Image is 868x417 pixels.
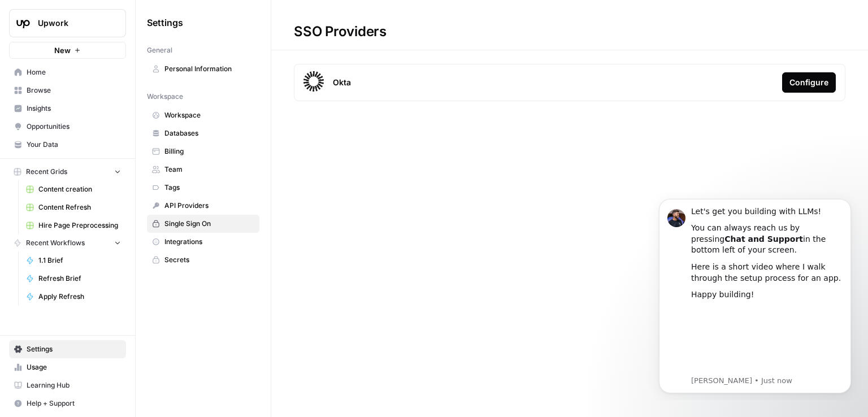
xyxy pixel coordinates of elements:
[789,77,828,88] div: Configure
[38,220,121,231] span: Hire Page Preprocessing
[147,16,183,29] span: Settings
[271,23,409,41] div: SSO Providers
[147,60,259,78] a: Personal Information
[147,160,259,179] a: Team
[38,18,106,29] span: Upwork
[38,202,121,212] span: Content Refresh
[9,394,126,412] button: Help + Support
[38,273,121,284] span: Refresh Brief
[9,99,126,118] a: Insights
[147,233,259,251] a: Integrations
[27,362,121,372] span: Usage
[27,380,121,390] span: Learning Hub
[147,92,183,102] span: Workspace
[27,103,121,114] span: Insights
[27,67,121,77] span: Home
[164,110,254,120] span: Workspace
[9,136,126,154] a: Your Data
[21,180,126,198] a: Content creation
[147,179,259,197] a: Tags
[26,167,67,177] span: Recent Grids
[164,201,254,211] span: API Providers
[27,344,121,354] span: Settings
[147,215,259,233] a: Single Sign On
[9,340,126,358] a: Settings
[333,77,351,88] span: Okta
[642,189,868,400] iframe: Intercom notifications message
[9,42,126,59] button: New
[27,398,121,409] span: Help + Support
[38,184,121,194] span: Content creation
[782,72,836,93] button: Configure
[21,270,126,288] a: Refresh Brief
[49,118,201,185] iframe: youtube
[38,292,121,302] span: Apply Refresh
[147,106,259,124] a: Workspace
[147,197,259,215] a: API Providers
[49,187,201,197] p: Message from Steven, sent Just now
[21,216,126,234] a: Hire Page Preprocessing
[147,251,259,269] a: Secrets
[21,288,126,306] a: Apply Refresh
[164,146,254,157] span: Billing
[9,358,126,376] a: Usage
[9,163,126,180] button: Recent Grids
[164,237,254,247] span: Integrations
[27,121,121,132] span: Opportunities
[13,13,33,33] img: Upwork Logo
[21,198,126,216] a: Content Refresh
[164,164,254,175] span: Team
[27,140,121,150] span: Your Data
[9,376,126,394] a: Learning Hub
[164,128,254,138] span: Databases
[9,118,126,136] a: Opportunities
[9,81,126,99] a: Browse
[54,45,71,56] span: New
[164,219,254,229] span: Single Sign On
[147,142,259,160] a: Billing
[164,255,254,265] span: Secrets
[9,9,126,37] button: Workspace: Upwork
[9,234,126,251] button: Recent Workflows
[21,251,126,270] a: 1.1 Brief
[147,45,172,55] span: General
[147,124,259,142] a: Databases
[38,255,121,266] span: 1.1 Brief
[27,85,121,95] span: Browse
[26,238,85,248] span: Recent Workflows
[164,64,254,74] span: Personal Information
[164,183,254,193] span: Tags
[9,63,126,81] a: Home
